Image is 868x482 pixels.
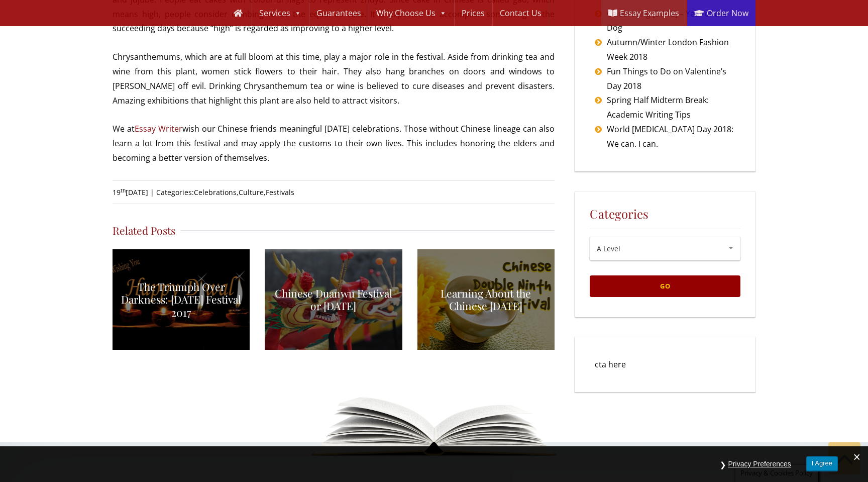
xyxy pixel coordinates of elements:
[113,180,555,204] div: 19 [DATE] | Categories:
[135,123,182,134] a: Essay Writer
[590,275,740,297] button: Go
[113,223,180,237] h6: Related Posts
[590,207,740,221] h5: Categories
[113,122,555,165] p: We at wish our Chinese friends meaningful [DATE] celebrations. Those without Chinese lineage can ...
[113,50,555,108] p: Chrysanthemums, which are at full bloom at this time, play a major role in the festival. Aside fr...
[595,357,735,372] div: cta here
[194,187,294,197] span: , ,
[266,187,294,197] a: festivals
[723,456,796,472] button: Privacy Preferences
[239,187,264,197] a: culture
[607,64,735,93] a: Fun Things to Do on Valentine’s Day 2018
[806,456,838,471] button: I Agree
[194,187,237,197] a: celebrations
[607,35,735,64] a: Autumn/Winter London Fashion Week 2018
[121,187,126,194] sup: th
[607,122,735,151] a: World [MEDICAL_DATA] Day 2018: We can. I can.
[607,93,735,122] a: Spring Half Midterm Break: Academic Writing Tips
